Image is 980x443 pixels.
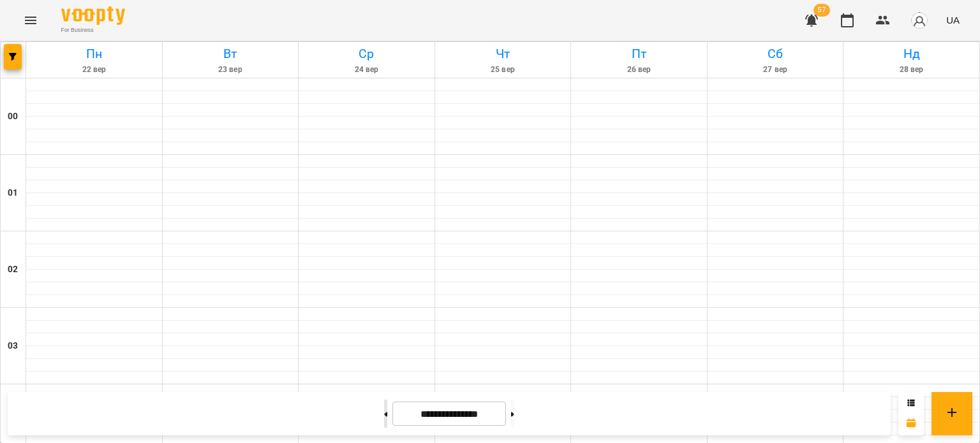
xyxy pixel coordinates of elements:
h6: 27 вер [709,64,842,76]
h6: 26 вер [573,64,705,76]
h6: Чт [437,44,569,64]
span: UA [946,13,960,27]
h6: Сб [709,44,842,64]
h6: 01 [8,186,18,200]
h6: Ср [301,44,433,64]
img: Voopty Logo [61,6,125,25]
h6: Пн [28,44,160,64]
h6: 28 вер [845,64,977,76]
span: For Business [61,26,125,34]
h6: 22 вер [28,64,160,76]
span: 57 [813,4,830,17]
h6: 24 вер [301,64,433,76]
h6: 03 [8,339,18,353]
h6: 00 [8,110,18,124]
img: avatar_s.png [910,11,928,29]
h6: 25 вер [437,64,569,76]
button: Menu [15,5,46,36]
h6: 02 [8,263,18,277]
h6: Пт [573,44,705,64]
button: UA [941,8,965,32]
h6: Нд [845,44,977,64]
h6: 23 вер [165,64,297,76]
h6: Вт [165,44,297,64]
